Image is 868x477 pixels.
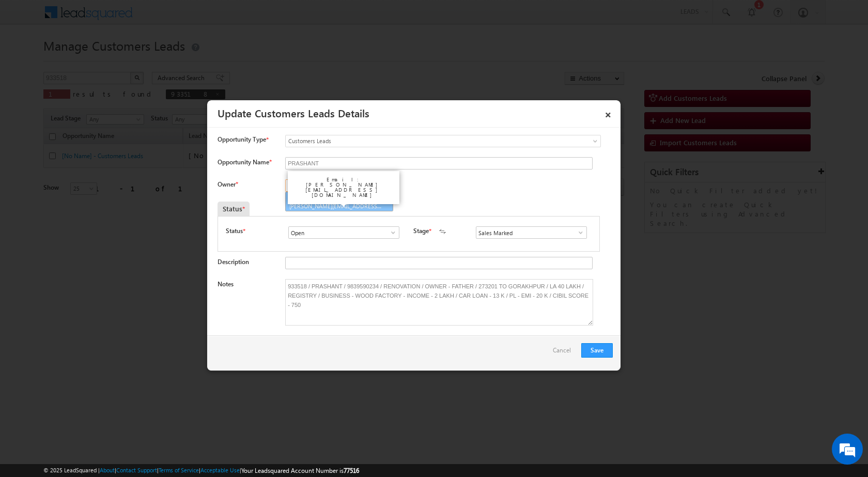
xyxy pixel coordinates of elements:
[218,158,271,166] label: Opportunity Name
[159,467,199,473] a: Terms of Service
[169,5,194,30] div: Minimize live chat window
[286,136,559,146] span: Customers Leads
[553,343,576,363] a: Cancel
[476,226,587,239] input: Type to Search
[288,226,399,239] input: Type to Search
[116,467,157,473] a: Contact Support
[581,343,613,358] button: Save
[18,54,43,68] img: d_60004797649_company_0_60004797649
[54,54,174,68] div: Leave a message
[43,466,359,475] span: © 2025 LeadSquared | | | | |
[292,174,395,200] div: Email: [PERSON_NAME][EMAIL_ADDRESS][DOMAIN_NAME]
[218,280,234,288] label: Notes
[384,227,397,238] a: Show All Items
[599,104,617,122] a: ×
[344,467,359,474] span: 77516
[151,318,188,332] em: Submit
[218,180,238,188] label: Owner
[13,96,189,310] textarea: Type your message and click 'Submit'
[285,135,601,147] a: Customers Leads
[571,227,584,238] a: Show All Items
[218,202,250,216] div: Status
[241,467,359,474] span: Your Leadsquared Account Number is
[218,105,369,120] a: Update Customers Leads Details
[218,258,249,266] label: Description
[226,226,243,236] label: Status
[200,467,240,473] a: Acceptable Use
[100,467,115,473] a: About
[218,135,266,144] span: Opportunity Type
[413,226,429,236] label: Stage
